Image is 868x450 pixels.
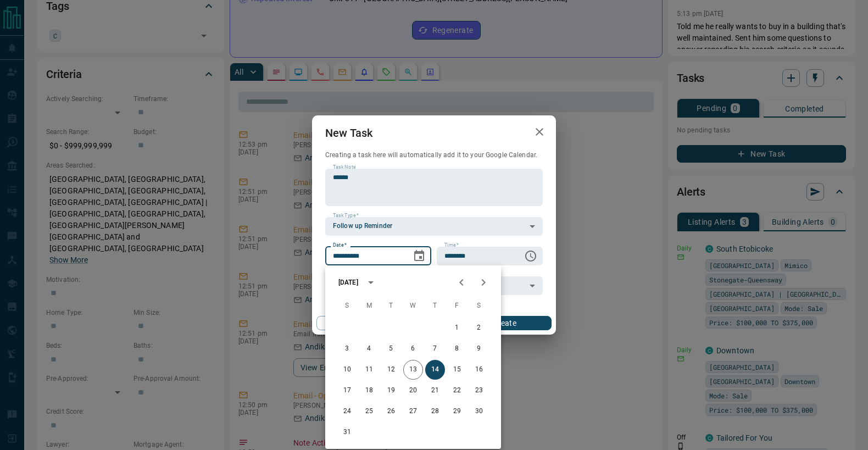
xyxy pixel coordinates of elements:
[325,151,543,160] p: Creating a task here will automatically add it to your Google Calendar.
[337,423,357,442] button: 31
[359,339,379,359] button: 4
[447,318,467,338] button: 1
[450,271,472,293] button: Previous month
[337,381,357,401] button: 17
[337,360,357,380] button: 10
[337,339,357,359] button: 3
[403,381,423,401] button: 20
[381,402,401,421] button: 26
[333,242,347,249] label: Date
[472,271,494,293] button: Next month
[312,115,386,151] h2: New Task
[381,360,401,380] button: 12
[361,273,380,292] button: calendar view is open, switch to year view
[447,402,467,421] button: 29
[381,339,401,359] button: 5
[444,242,459,249] label: Time
[403,295,423,317] span: Wednesday
[425,381,445,401] button: 21
[447,381,467,401] button: 22
[447,360,467,380] button: 15
[469,318,489,338] button: 2
[337,295,357,317] span: Sunday
[359,381,379,401] button: 18
[316,316,410,330] button: Cancel
[333,164,355,171] label: Task Note
[381,381,401,401] button: 19
[425,339,445,359] button: 7
[381,295,401,317] span: Tuesday
[403,360,423,380] button: 13
[403,339,423,359] button: 6
[447,339,467,359] button: 8
[469,381,489,401] button: 23
[359,295,379,317] span: Monday
[447,295,467,317] span: Friday
[337,402,357,421] button: 24
[469,295,489,317] span: Saturday
[425,360,445,380] button: 14
[325,217,543,236] div: Follow up Reminder
[338,277,358,287] div: [DATE]
[520,245,542,267] button: Choose time, selected time is 6:00 AM
[359,402,379,421] button: 25
[469,339,489,359] button: 9
[333,212,359,219] label: Task Type
[425,295,445,317] span: Thursday
[403,402,423,421] button: 27
[425,402,445,421] button: 28
[408,245,430,267] button: Choose date, selected date is Aug 14, 2025
[458,316,552,330] button: Create
[469,402,489,421] button: 30
[469,360,489,380] button: 16
[359,360,379,380] button: 11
